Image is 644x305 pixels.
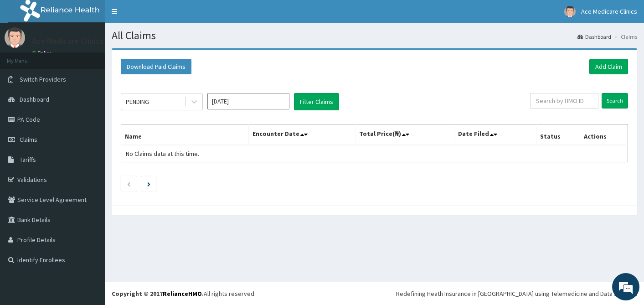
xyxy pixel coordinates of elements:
[249,124,355,145] th: Encounter Date
[355,124,454,145] th: Total Price(₦)
[20,75,66,83] span: Switch Providers
[396,289,637,298] div: Redefining Heath Insurance in [GEOGRAPHIC_DATA] using Telemedicine and Data Science!
[294,93,339,110] button: Filter Claims
[5,27,25,48] img: User Image
[121,124,249,145] th: Name
[121,59,191,74] button: Download Paid Claims
[32,37,103,45] p: Ace Medicare Clinics
[20,95,49,103] span: Dashboard
[20,135,37,144] span: Claims
[581,7,637,16] span: Ace Medicare Clinics
[580,124,628,145] th: Actions
[32,50,54,56] a: Online
[126,150,199,158] span: No Claims data at this time.
[612,33,637,41] li: Claims
[147,180,150,188] a: Next page
[454,124,536,145] th: Date Filed
[530,93,598,109] input: Search by HMO ID
[112,30,637,41] h1: All Claims
[602,93,628,109] input: Search
[577,33,611,41] a: Dashboard
[112,289,204,298] strong: Copyright © 2017 .
[207,93,289,109] input: Select Month and Year
[163,289,202,298] a: RelianceHMO
[105,282,644,305] footer: All rights reserved.
[20,155,36,164] span: Tariffs
[536,124,580,145] th: Status
[564,6,576,17] img: User Image
[127,180,131,188] a: Previous page
[126,97,149,106] div: PENDING
[589,59,628,74] a: Add Claim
